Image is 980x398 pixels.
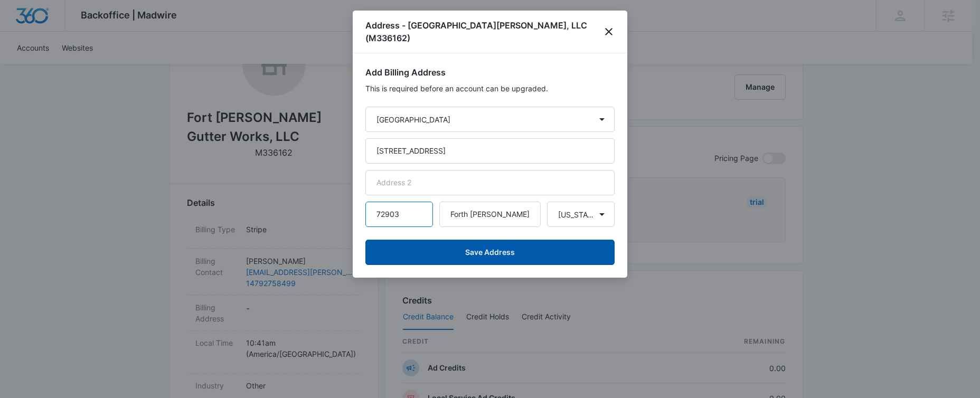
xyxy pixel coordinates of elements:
[365,83,615,94] p: This is required before an account can be upgraded.
[365,19,603,44] h1: Address - [GEOGRAPHIC_DATA][PERSON_NAME], LLC (M336162)
[365,138,615,164] input: Address 1
[365,66,615,79] h2: Add Billing Address
[603,25,615,38] button: close
[365,240,615,265] button: Save Address
[365,202,433,227] input: Zip Code
[365,170,615,195] input: Address 2
[439,202,541,227] input: City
